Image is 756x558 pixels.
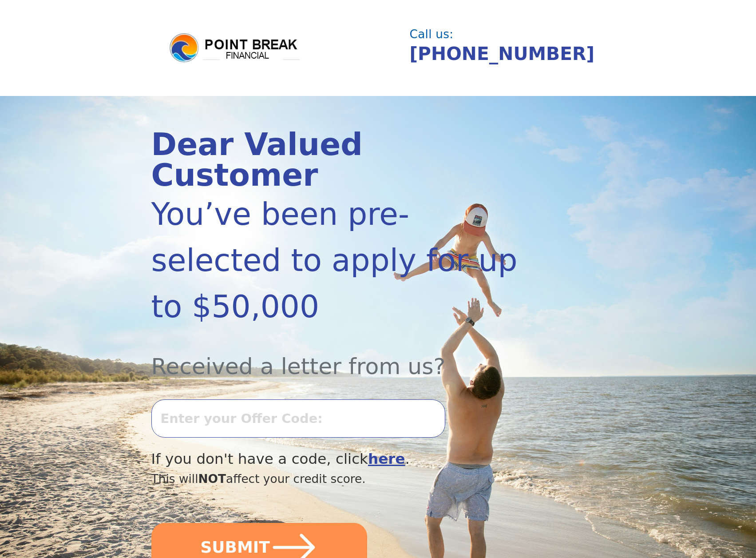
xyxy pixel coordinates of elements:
[409,43,594,64] a: [PHONE_NUMBER]
[151,330,537,383] div: Received a letter from us?
[151,191,537,330] div: You’ve been pre-selected to apply for up to $50,000
[151,470,537,488] div: This will affect your credit score.
[198,472,226,486] span: NOT
[409,28,598,40] div: Call us:
[168,32,301,64] img: logo.png
[151,448,537,470] div: If you don't have a code, click .
[151,129,537,191] div: Dear Valued Customer
[151,399,445,438] input: Enter your Offer Code:
[368,450,405,467] a: here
